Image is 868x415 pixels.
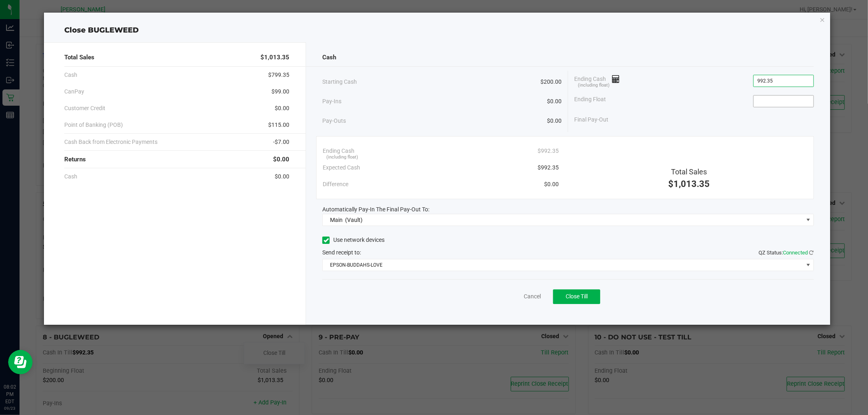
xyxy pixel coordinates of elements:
span: QZ Status: [759,250,814,256]
span: (including float) [578,82,610,89]
span: $99.00 [271,87,289,96]
span: $0.00 [273,155,289,164]
label: Use network devices [322,236,385,244]
span: Cash [64,172,77,181]
span: -$7.00 [273,138,289,146]
a: Cancel [524,292,541,301]
span: Ending Cash [574,75,620,87]
span: $0.00 [275,104,289,113]
span: Connected [783,250,808,256]
span: Cash [64,71,77,79]
span: $799.35 [268,71,289,79]
span: Starting Cash [322,78,357,86]
span: Main [330,217,343,223]
span: Pay-Outs [322,117,346,125]
span: $992.35 [538,147,559,155]
span: $0.00 [547,117,562,125]
span: EPSON-BUDDAHS-LOVE [323,259,803,271]
button: Close Till [553,289,600,304]
span: Send receipt to: [322,249,361,256]
span: $0.00 [544,180,559,189]
div: Returns [64,151,289,168]
span: (including float) [327,154,359,161]
span: $1,013.35 [260,53,289,62]
span: (Vault) [345,217,363,223]
iframe: Resource center [8,350,33,374]
span: Difference [323,180,348,189]
span: Point of Banking (POB) [64,121,123,129]
span: CanPay [64,87,84,96]
span: Pay-Ins [322,97,341,106]
span: $115.00 [268,121,289,129]
span: Total Sales [671,167,707,176]
span: Customer Credit [64,104,105,113]
span: Close Till [566,293,588,300]
div: Close BUGLEWEED [44,25,830,36]
span: $200.00 [540,78,562,86]
span: Cash Back from Electronic Payments [64,138,157,146]
span: $1,013.35 [668,179,710,189]
span: Ending Float [574,95,606,107]
span: Cash [322,53,336,62]
span: Total Sales [64,53,94,62]
span: Expected Cash [323,163,360,172]
span: $992.35 [538,163,559,172]
span: Automatically Pay-In The Final Pay-Out To: [322,206,429,213]
span: Ending Cash [323,147,354,155]
span: $0.00 [275,172,289,181]
span: $0.00 [547,97,562,106]
span: Final Pay-Out [574,115,608,124]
